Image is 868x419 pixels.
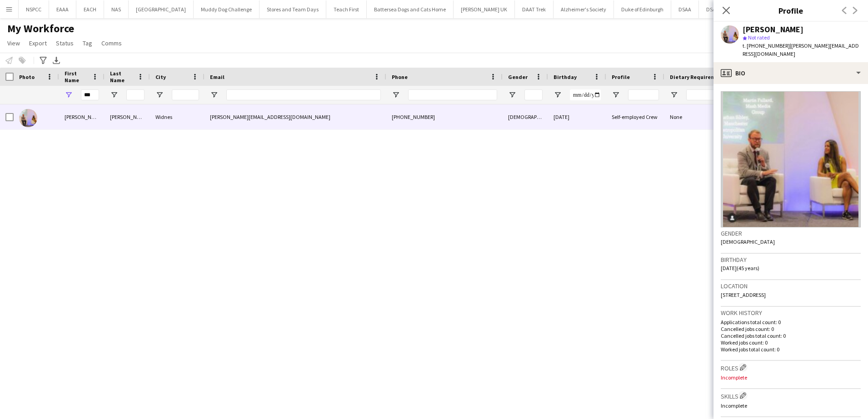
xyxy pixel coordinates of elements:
[721,346,861,353] p: Worked jobs total count: 0
[19,0,49,18] button: NSPCC
[713,62,868,84] div: Bio
[515,0,554,18] button: DAAT Trek
[454,0,515,18] button: [PERSON_NAME] UK
[205,104,386,129] div: [PERSON_NAME][EMAIL_ADDRESS][DOMAIN_NAME]
[129,0,194,18] button: [GEOGRAPHIC_DATA]
[612,74,630,80] span: Profile
[83,39,92,47] span: Tag
[628,89,659,100] input: Profile Filter Input
[59,104,105,129] div: [PERSON_NAME]
[367,0,454,18] button: Battersea Dogs and Cats Home
[101,39,122,47] span: Comms
[172,89,199,100] input: City Filter Input
[49,0,76,18] button: EAAA
[326,0,367,18] button: Teach First
[721,391,861,400] h3: Skills
[259,0,326,18] button: Stores and Team Days
[554,74,577,80] span: Birthday
[408,89,497,100] input: Phone Filter Input
[670,74,727,80] span: Dietary Requirements
[721,291,766,298] span: [STREET_ADDRESS]
[570,89,601,100] input: Birthday Filter Input
[743,42,859,57] span: | [PERSON_NAME][EMAIL_ADDRESS][DOMAIN_NAME]
[38,55,49,66] app-action-btn: Advanced filters
[392,74,408,80] span: Phone
[150,104,205,129] div: Widnes
[7,22,74,35] span: My Workforce
[721,332,861,339] p: Cancelled jobs total count: 0
[98,37,125,49] a: Comms
[671,0,699,18] button: DSAA
[721,256,861,264] h3: Birthday
[51,55,62,66] app-action-btn: Export XLSX
[79,37,96,49] a: Tag
[721,402,861,409] p: Incomplete
[194,0,259,18] button: Muddy Dog Challenge
[686,89,750,100] input: Dietary Requirements Filter Input
[548,104,606,129] div: [DATE]
[524,89,543,100] input: Gender Filter Input
[721,265,759,271] span: [DATE] (45 years)
[743,25,803,34] div: [PERSON_NAME]
[65,70,88,84] span: First Name
[554,0,614,18] button: Alzheimer's Society
[226,89,381,100] input: Email Filter Input
[721,91,861,227] img: Crew avatar or photo
[155,91,164,99] button: Open Filter Menu
[612,91,620,99] button: Open Filter Menu
[155,74,166,80] span: City
[721,374,861,381] p: Incomplete
[56,39,74,47] span: Status
[699,0,738,18] button: DSAA OCR
[52,37,77,49] a: Status
[210,74,224,80] span: Email
[670,113,682,120] span: None
[126,89,145,100] input: Last Name Filter Input
[65,91,73,99] button: Open Filter Menu
[721,229,861,237] h3: Gender
[721,325,861,332] p: Cancelled jobs count: 0
[104,0,129,18] button: NAS
[19,74,35,80] span: Photo
[29,39,47,47] span: Export
[392,91,400,99] button: Open Filter Menu
[721,309,861,317] h3: Work history
[743,42,790,49] span: t. [PHONE_NUMBER]
[503,104,548,129] div: [DEMOGRAPHIC_DATA]
[4,37,24,49] a: View
[721,238,775,245] span: [DEMOGRAPHIC_DATA]
[19,109,37,127] img: Jonathan Sibley
[76,0,104,18] button: EACH
[105,104,150,129] div: [PERSON_NAME]
[110,91,118,99] button: Open Filter Menu
[386,104,503,129] div: [PHONE_NUMBER]
[554,91,562,99] button: Open Filter Menu
[606,104,664,129] div: Self-employed Crew
[721,363,861,372] h3: Roles
[210,91,218,99] button: Open Filter Menu
[81,89,99,100] input: First Name Filter Input
[721,282,861,290] h3: Location
[25,37,50,49] a: Export
[7,39,20,47] span: View
[614,0,671,18] button: Duke of Edinburgh
[721,339,861,346] p: Worked jobs count: 0
[721,319,861,325] p: Applications total count: 0
[713,5,868,16] h3: Profile
[748,34,770,41] span: Not rated
[508,91,516,99] button: Open Filter Menu
[110,70,134,84] span: Last Name
[508,74,528,80] span: Gender
[670,91,678,99] button: Open Filter Menu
